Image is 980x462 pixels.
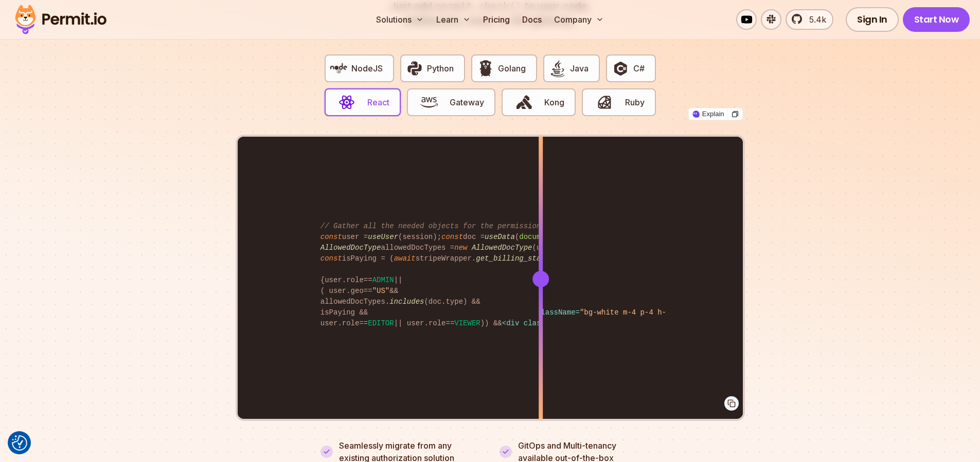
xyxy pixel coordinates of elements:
[313,213,667,337] code: user = (session); doc = ( ); allowedDocTypes = (user. ); isPaying = ( stripeWrapper. (user. )) ==...
[515,308,753,317] span: Document
[12,435,27,451] img: Revisit consent button
[12,435,27,451] button: Consent Preferences
[596,94,613,111] img: Ruby
[570,62,589,75] span: Java
[368,233,398,241] span: useUser
[427,62,454,75] span: Python
[351,287,364,295] span: geo
[524,319,563,327] span: className
[506,319,519,327] span: div
[429,319,446,327] span: role
[346,276,364,284] span: role
[502,319,680,327] span: < = >
[420,94,438,111] img: Gateway
[372,276,394,284] span: ADMIN
[612,60,629,77] img: C#
[550,9,608,30] button: Company
[519,233,554,241] span: document
[406,60,423,77] img: Python
[518,9,546,30] a: Docs
[580,308,688,317] span: "bg-white m-4 p-4 h-full"
[476,254,554,263] span: get_billing_status
[515,308,692,317] span: < = >
[485,233,515,241] span: useData
[367,96,389,108] span: React
[368,319,394,327] span: EDITOR
[320,244,381,252] span: AllowedDocType
[479,9,514,30] a: Pricing
[432,9,475,30] button: Learn
[450,96,484,108] span: Gateway
[502,319,740,327] span: Document
[351,62,383,75] span: NodeJS
[441,233,463,241] span: const
[446,298,463,306] span: type
[10,2,111,37] img: Permit logo
[454,319,480,327] span: VIEWER
[633,62,645,75] span: C#
[372,287,390,295] span: "US"
[342,319,360,327] span: role
[786,9,833,30] a: 5.4k
[903,7,970,32] a: Start Now
[320,233,342,241] span: const
[625,96,645,108] span: Ruby
[394,254,416,263] span: await
[803,13,826,26] span: 5.4k
[846,7,899,32] a: Sign In
[320,222,567,230] span: // Gather all the needed objects for the permission check
[537,308,576,317] span: className
[320,254,342,263] span: const
[338,94,355,111] img: React
[454,244,467,252] span: new
[549,60,566,77] img: Java
[372,9,428,30] button: Solutions
[472,244,532,252] span: AllowedDocType
[477,60,494,77] img: Golang
[515,94,533,111] img: Kong
[389,298,424,306] span: includes
[330,60,348,77] img: NodeJS
[498,62,526,75] span: Golang
[544,96,564,108] span: Kong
